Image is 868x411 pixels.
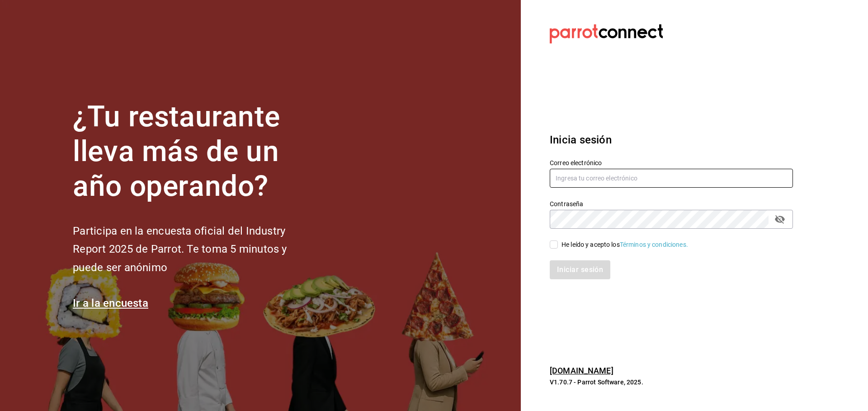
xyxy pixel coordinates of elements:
[73,222,317,277] h2: Participa en la encuesta oficial del Industry Report 2025 de Parrot. Te toma 5 minutos y puede se...
[73,297,148,309] a: Ir a la encuesta
[561,240,688,249] div: He leído y acepto los
[772,212,788,227] button: passwordField
[550,366,613,375] a: [DOMAIN_NAME]
[550,132,793,148] h3: Inicia sesión
[550,160,793,166] label: Correo electrónico
[550,378,793,387] p: V1.70.7 - Parrot Software, 2025.
[73,100,317,203] h1: ¿Tu restaurante lleva más de un año operando?
[620,241,688,248] a: Términos y condiciones.
[550,169,793,188] input: Ingresa tu correo electrónico
[550,201,793,207] label: Contraseña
